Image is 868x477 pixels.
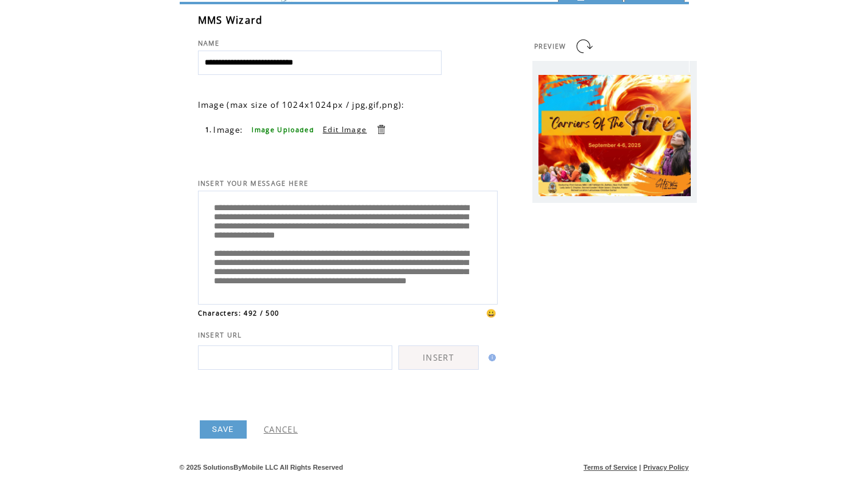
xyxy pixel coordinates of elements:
[375,124,387,135] a: Delete this item
[198,309,280,317] span: Characters: 492 / 500
[264,424,298,435] a: CANCEL
[639,464,641,471] span: |
[252,125,314,134] span: Image Uploaded
[180,464,344,471] span: © 2025 SolutionsByMobile LLC All Rights Reserved
[213,124,243,135] span: Image:
[198,331,242,339] span: INSERT URL
[323,124,367,135] a: Edit Image
[486,308,497,319] span: 😀
[398,345,479,370] a: INSERT
[198,179,309,188] span: INSERT YOUR MESSAGE HERE
[198,99,405,110] span: Image (max size of 1024x1024px / jpg,gif,png):
[534,42,566,51] span: PREVIEW
[643,464,689,471] a: Privacy Policy
[205,125,213,134] span: 1.
[200,420,247,439] a: SAVE
[584,464,637,471] a: Terms of Service
[198,13,263,27] span: MMS Wizard
[485,354,496,361] img: help.gif
[198,39,220,48] span: NAME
